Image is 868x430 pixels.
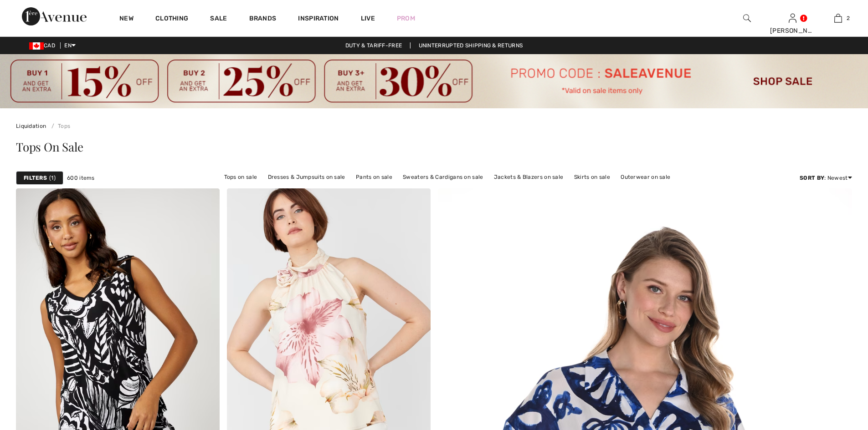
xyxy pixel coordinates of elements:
[220,171,262,183] a: Tops on sale
[397,14,415,23] a: Prom
[616,171,675,183] a: Outerwear on sale
[834,13,842,24] img: My Bag
[64,42,76,49] span: EN
[351,171,397,183] a: Pants on sale
[16,123,46,129] a: Liquidation
[263,171,350,183] a: Dresses & Jumpsuits on sale
[29,42,44,50] img: Canadian Dollar
[361,14,375,23] a: Live
[16,139,83,155] span: Tops On Sale
[48,123,71,129] a: Tops
[789,14,796,22] a: Sign In
[22,7,87,25] img: 1ère Avenue
[24,174,47,182] strong: Filters
[743,13,751,24] img: search the website
[249,15,277,24] a: Brands
[770,26,815,35] div: [PERSON_NAME]
[119,15,134,24] a: New
[816,13,860,24] a: 2
[29,42,59,49] span: CAD
[210,15,227,24] a: Sale
[398,171,488,183] a: Sweaters & Cardigans on sale
[489,171,568,183] a: Jackets & Blazers on sale
[570,171,615,183] a: Skirts on sale
[800,175,824,181] strong: Sort By
[298,15,339,24] span: Inspiration
[789,13,796,24] img: My Info
[155,15,188,24] a: Clothing
[67,174,95,182] span: 600 items
[49,174,56,182] span: 1
[847,14,850,22] span: 2
[800,174,852,182] div: : Newest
